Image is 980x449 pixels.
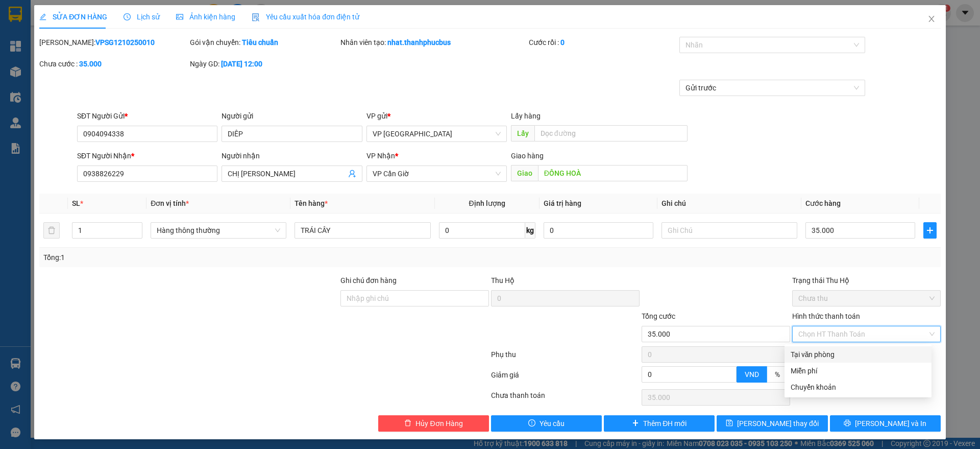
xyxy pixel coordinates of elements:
[366,152,395,160] span: VP Nhận
[490,369,641,387] div: Giảm giá
[529,37,677,48] div: Cước rồi :
[366,110,507,122] div: VP gửi
[490,390,641,408] div: Chưa thanh toán
[252,13,359,21] span: Yêu cầu xuất hóa đơn điện tử
[855,418,926,429] span: [PERSON_NAME] và In
[791,365,925,376] div: Miễn phí
[923,222,937,239] button: plus
[39,13,107,21] span: SỬA ĐƠN HÀNG
[252,13,260,21] img: icon
[469,199,505,207] span: Định lượng
[798,291,935,306] span: Chưa thu
[13,13,64,64] img: logo.jpg
[737,418,819,429] span: [PERSON_NAME] thay đổi
[643,418,687,429] span: Thêm ĐH mới
[560,38,565,46] b: 0
[791,382,925,393] div: Chuyển khoản
[528,419,535,428] span: exclamation-circle
[775,370,780,379] span: %
[534,125,688,141] input: Dọc đường
[726,419,733,428] span: save
[917,5,946,34] button: Close
[642,312,675,320] span: Tổng cước
[491,276,514,285] span: Thu Hộ
[79,60,102,68] b: 35.000
[511,112,541,120] span: Lấy hàng
[190,37,338,48] div: Gói vận chuyển:
[415,418,462,429] span: Hủy Đơn Hàng
[540,418,565,429] span: Yêu cầu
[157,223,280,238] span: Hàng thông thường
[72,199,80,207] span: SL
[717,415,827,432] button: save[PERSON_NAME] thay đổi
[340,276,397,285] label: Ghi chú đơn hàng
[404,419,411,428] span: delete
[798,326,935,342] span: Chọn HT Thanh Toán
[176,13,183,20] span: picture
[190,58,338,69] div: Ngày GD:
[745,370,759,379] span: VND
[387,38,451,46] b: nhat.thanhphucbus
[538,165,688,181] input: Dọc đường
[176,13,235,21] span: Ảnh kiện hàng
[792,312,860,320] label: Hình thức thanh toán
[805,199,841,207] span: Cước hàng
[124,13,160,21] span: Lịch sử
[927,15,936,23] span: close
[39,58,188,69] div: Chưa cước :
[511,152,544,160] span: Giao hàng
[13,66,52,114] b: Thành Phúc Bus
[95,38,155,46] b: VPSG1210250010
[39,13,46,20] span: edit
[378,415,489,432] button: deleteHủy Đơn Hàng
[791,349,925,360] div: Tại văn phòng
[77,110,217,122] div: SĐT Người Gửi
[830,415,941,432] button: printer[PERSON_NAME] và In
[490,349,641,367] div: Phụ thu
[491,415,602,432] button: exclamation-circleYêu cầu
[43,222,60,239] button: delete
[221,60,262,68] b: [DATE] 12:00
[63,15,101,63] b: Gửi khách hàng
[632,419,639,428] span: plus
[511,125,534,141] span: Lấy
[39,37,188,48] div: [PERSON_NAME]:
[544,199,581,207] span: Giá trị hàng
[222,110,362,122] div: Người gửi
[525,222,535,239] span: kg
[43,252,378,263] div: Tổng: 1
[295,222,430,239] input: VD: Bàn, Ghế
[373,166,501,181] span: VP Cần Giờ
[844,419,851,428] span: printer
[340,37,527,48] div: Nhân viên tạo:
[124,13,131,20] span: clock-circle
[685,80,860,96] span: Gửi trước
[373,126,501,141] span: VP Sài Gòn
[511,165,538,181] span: Giao
[661,222,797,239] input: Ghi Chú
[792,275,941,286] div: Trạng thái Thu Hộ
[295,199,328,207] span: Tên hàng
[657,194,801,214] th: Ghi chú
[340,290,489,306] input: Ghi chú đơn hàng
[348,170,356,178] span: user-add
[151,199,189,207] span: Đơn vị tính
[604,415,715,432] button: plusThêm ĐH mới
[242,38,278,46] b: Tiêu chuẩn
[222,150,362,161] div: Người nhận
[924,226,936,234] span: plus
[77,150,217,161] div: SĐT Người Nhận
